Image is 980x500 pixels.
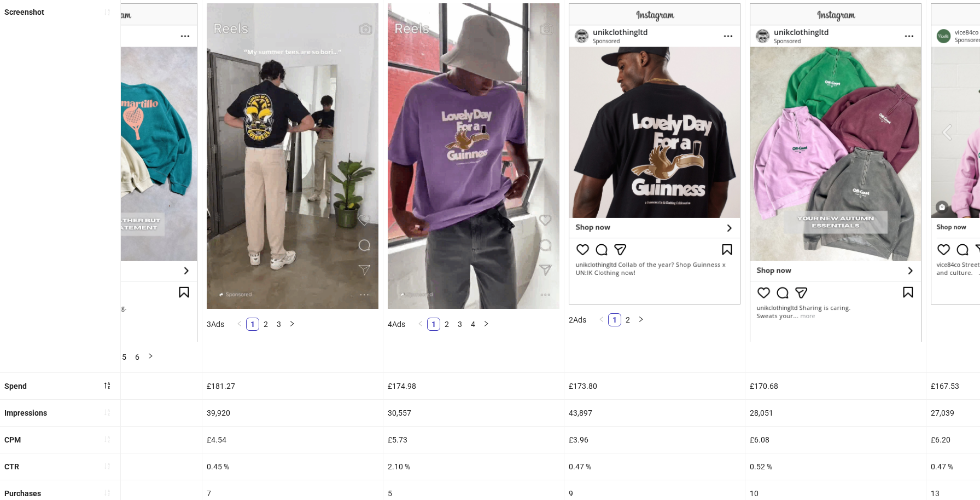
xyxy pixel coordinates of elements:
button: right [480,318,493,331]
span: sort-ascending [103,489,111,497]
div: 0.52 % [745,453,926,480]
span: right [147,353,154,359]
a: 4 [467,318,479,330]
span: left [417,320,424,327]
img: Screenshot 120231460593420356 [569,3,740,304]
li: 1 [608,313,621,326]
div: 0.47 % [564,453,745,480]
button: right [285,318,299,331]
div: £173.80 [564,373,745,399]
li: Previous Page [233,318,246,331]
li: 3 [272,318,285,331]
b: Purchases [4,489,41,498]
div: £6.08 [745,427,926,453]
img: Screenshot 120226632388970356 [388,3,559,309]
span: left [236,320,243,327]
li: 4 [466,318,480,331]
span: sort-ascending [103,8,111,16]
b: Screenshot [4,8,44,16]
li: 1 [427,318,440,331]
b: Impressions [4,409,47,417]
li: 1 [246,318,259,331]
a: 1 [609,314,621,326]
div: £5.73 [383,427,564,453]
div: £3.96 [564,427,745,453]
div: £4.54 [202,427,383,453]
img: Screenshot 120232758349720356 [750,3,921,341]
span: sort-ascending [103,462,111,470]
span: left [598,316,605,323]
button: left [233,318,246,331]
b: Spend [4,382,27,390]
li: Previous Page [595,313,608,326]
div: 0.45 % [202,453,383,480]
span: sort-descending [103,382,111,389]
li: Next Page [285,318,299,331]
div: £181.27 [202,373,383,399]
a: 1 [247,318,259,330]
div: 43,897 [564,400,745,426]
span: 4 Ads [388,320,405,329]
a: 1 [428,318,440,330]
span: right [638,316,644,323]
span: 2 Ads [569,315,586,324]
button: left [414,318,427,331]
span: right [483,320,489,327]
div: 2.10 % [383,453,564,480]
b: CTR [4,462,19,471]
a: 5 [118,351,130,363]
span: sort-ascending [103,435,111,443]
button: right [634,313,647,326]
a: 6 [131,351,143,363]
div: 28,051 [745,400,926,426]
span: sort-ascending [103,409,111,416]
span: 3 Ads [207,320,224,329]
a: 2 [622,314,634,326]
div: £170.68 [745,373,926,399]
a: 3 [454,318,466,330]
a: 2 [260,318,272,330]
li: Next Page [634,313,647,326]
li: 3 [453,318,466,331]
li: Next Page [144,350,157,364]
div: £174.98 [383,373,564,399]
button: left [595,313,608,326]
li: Next Page [480,318,493,331]
li: 6 [131,350,144,364]
b: CPM [4,435,21,444]
a: 3 [273,318,285,330]
li: 2 [259,318,272,331]
a: 2 [441,318,453,330]
img: Screenshot 120231296429950356 [207,3,378,309]
li: 5 [118,350,131,364]
div: 30,557 [383,400,564,426]
li: 2 [440,318,453,331]
span: right [289,320,295,327]
div: 39,920 [202,400,383,426]
button: right [144,350,157,364]
li: Previous Page [414,318,427,331]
